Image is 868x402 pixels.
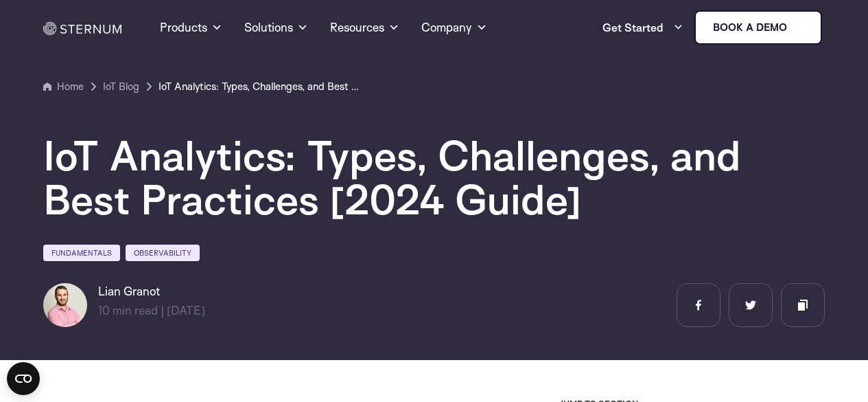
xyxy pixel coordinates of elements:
[159,78,364,95] a: IoT Analytics: Types, Challenges, and Best Practices [2024 Guide]
[421,3,487,52] a: Company
[43,78,84,95] a: Home
[43,283,87,327] img: Lian Granot
[160,3,222,52] a: Products
[126,245,200,261] a: Observability
[330,3,399,52] a: Resources
[694,10,822,45] a: Book a demo
[7,362,40,395] button: Open CMP widget
[98,283,205,300] h6: Lian Granot
[793,22,804,33] img: sternum iot
[167,303,205,317] span: [DATE]
[244,3,308,52] a: Solutions
[43,245,120,261] a: Fundamentals
[103,78,139,95] a: IoT Blog
[602,14,683,41] a: Get Started
[98,303,110,317] span: 10
[98,303,164,317] span: min read |
[43,133,825,221] h1: IoT Analytics: Types, Challenges, and Best Practices [2024 Guide]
